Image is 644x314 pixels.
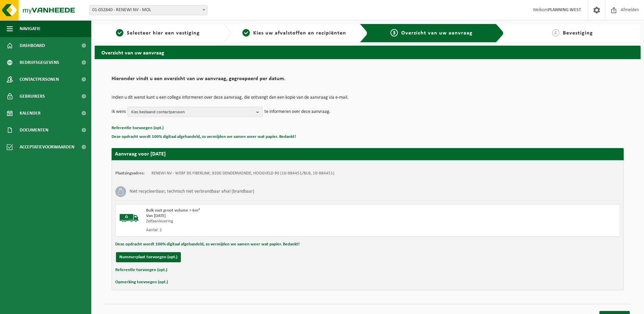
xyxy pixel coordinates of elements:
[90,5,207,15] span: 01-052840 - RENEWI NV - MOL
[146,208,200,213] span: Bulk vast groot volume > 6m³
[548,7,581,13] strong: PLANNING WEST
[115,151,166,157] strong: Aanvraag voor [DATE]
[95,46,641,59] h2: Overzicht van uw aanvraag
[146,214,166,218] strong: Van [DATE]
[20,54,59,71] span: Bedrijfsgegevens
[552,29,559,37] span: 4
[253,30,346,36] span: Kies uw afvalstoffen en recipiënten
[20,139,74,155] span: Acceptatievoorwaarden
[264,107,331,117] p: te informeren over deze aanvraag.
[127,30,200,36] span: Selecteer hier een vestiging
[563,30,593,36] span: Bevestiging
[98,29,218,37] a: 1Selecteer hier een vestiging
[112,132,296,141] button: Deze opdracht wordt 100% digitaal afgehandeld, zo vermijden we samen weer wat papier. Bedankt!
[116,29,123,37] span: 1
[20,71,59,88] span: Contactpersonen
[119,208,139,228] img: BL-SO-LV.png
[115,240,300,249] button: Deze opdracht wordt 100% digitaal afgehandeld, zo vermijden we samen weer wat papier. Bedankt!
[20,20,41,37] span: Navigatie
[146,219,395,224] div: Zelfaanlevering
[131,107,254,117] span: Kies bestaand contactpersoon
[20,37,45,54] span: Dashboard
[146,227,395,233] div: Aantal: 2
[401,30,473,36] span: Overzicht van uw aanvraag
[151,171,334,176] td: RENEWI NV - WERF DS FIBERLINK, 9200 DENDERMONDE, HOOGVELD 90 (10-984451/BUS, 10-984451)
[235,29,354,37] a: 2Kies uw afvalstoffen en recipiënten
[115,266,167,274] button: Referentie toevoegen (opt.)
[242,29,250,37] span: 2
[112,124,164,132] button: Referentie toevoegen (opt.)
[115,171,145,175] strong: Plaatsingsadres:
[89,5,208,15] span: 01-052840 - RENEWI NV - MOL
[116,252,181,262] button: Nummerplaat toevoegen (opt.)
[112,95,624,100] p: Indien u dit wenst kunt u een collega informeren over deze aanvraag, die ontvangt dan een kopie v...
[112,76,624,85] h2: Hieronder vindt u een overzicht van uw aanvraag, gegroepeerd per datum.
[20,105,41,122] span: Kalender
[129,186,254,197] h3: Niet recycleerbaar, technisch niet verbrandbaar afval (brandbaar)
[112,107,126,117] p: Ik wens
[127,107,263,117] button: Kies bestaand contactpersoon
[115,278,168,287] button: Opmerking toevoegen (opt.)
[20,88,45,105] span: Gebruikers
[20,122,48,139] span: Documenten
[390,29,398,37] span: 3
